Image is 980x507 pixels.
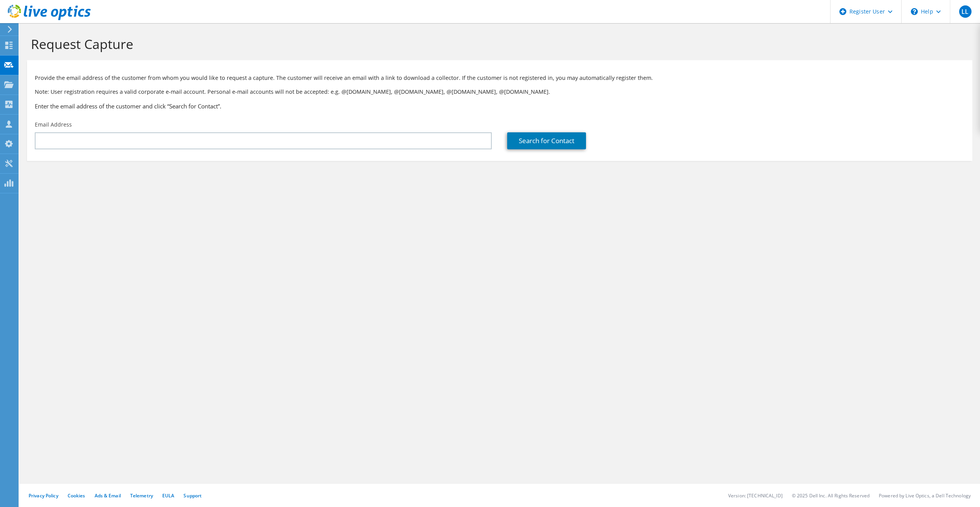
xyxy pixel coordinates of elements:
[959,5,972,18] span: LL
[35,102,965,110] h3: Enter the email address of the customer and click “Search for Contact”.
[35,74,965,82] p: Provide the email address of the customer from whom you would like to request a capture. The cust...
[35,88,965,96] p: Note: User registration requires a valid corporate e-mail account. Personal e-mail accounts will ...
[68,492,85,499] a: Cookies
[792,492,870,499] li: © 2025 Dell Inc. All Rights Reserved
[728,492,783,499] li: Version: [TECHNICAL_ID]
[95,492,121,499] a: Ads & Email
[31,36,965,52] h1: Request Capture
[29,492,58,499] a: Privacy Policy
[911,8,918,15] svg: \n
[183,492,202,499] a: Support
[507,132,586,149] a: Search for Contact
[879,492,971,499] li: Powered by Live Optics, a Dell Technology
[35,121,72,128] label: Email Address
[130,492,153,499] a: Telemetry
[162,492,174,499] a: EULA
